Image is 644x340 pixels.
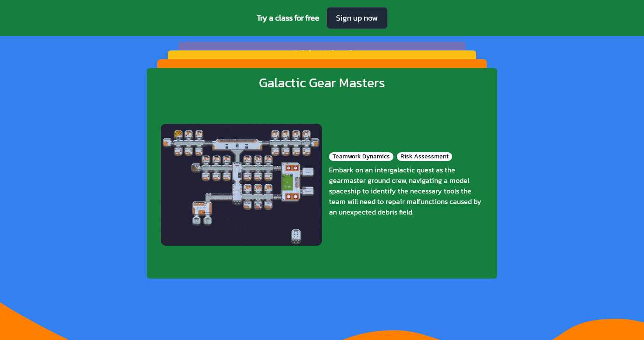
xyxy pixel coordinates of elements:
div: [PERSON_NAME] Racers [255,66,389,81]
div: Countdown Challenge [266,57,378,71]
div: Embark on an intergalactic quest as the gearmaster ground crew, navigating a model spaceship to i... [329,165,483,217]
div: Galactic Gear Masters [259,75,385,91]
div: Risk Assessment [397,152,452,161]
span: Try a class for free [257,12,319,24]
div: Teamwork Dynamics [329,152,393,161]
a: Sign up now [326,7,388,29]
div: Ethics Island [292,47,352,61]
